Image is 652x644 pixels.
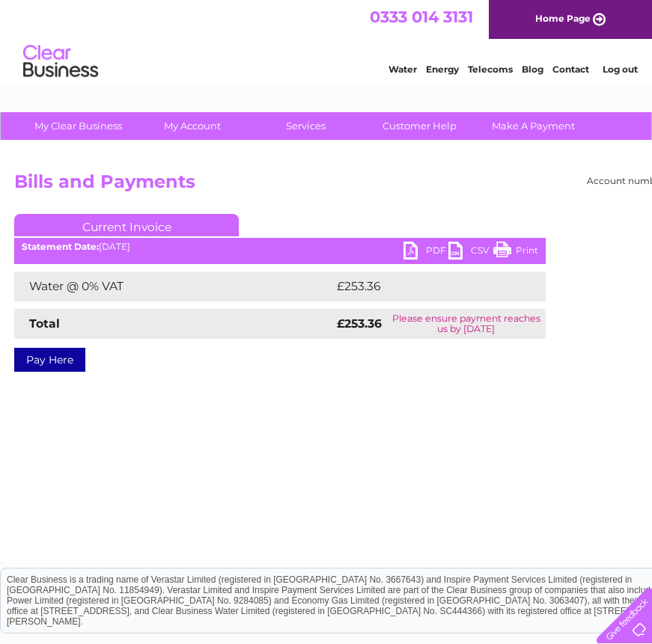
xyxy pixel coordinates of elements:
a: 0333 014 3131 [370,7,473,26]
a: Pay Here [14,348,85,372]
a: Print [493,242,538,263]
a: Make A Payment [472,112,595,140]
strong: £253.36 [337,316,382,331]
a: Services [244,112,368,140]
div: [DATE] [14,242,546,252]
a: My Clear Business [16,112,140,140]
a: Current Invoice [14,214,239,236]
a: Energy [426,64,459,75]
td: Please ensure payment reaches us by [DATE] [387,309,546,339]
a: My Account [130,112,254,140]
b: Statement Date: [22,241,99,252]
img: logo.png [22,39,99,85]
a: Customer Help [358,112,481,140]
strong: Total [29,316,60,331]
a: Blog [522,64,543,75]
a: CSV [448,242,493,263]
a: Contact [552,64,589,75]
a: Water [389,64,417,75]
a: Log out [603,64,638,75]
td: £253.36 [333,272,519,301]
a: Telecoms [468,64,513,75]
a: PDF [403,242,448,263]
td: Water @ 0% VAT [14,272,333,301]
